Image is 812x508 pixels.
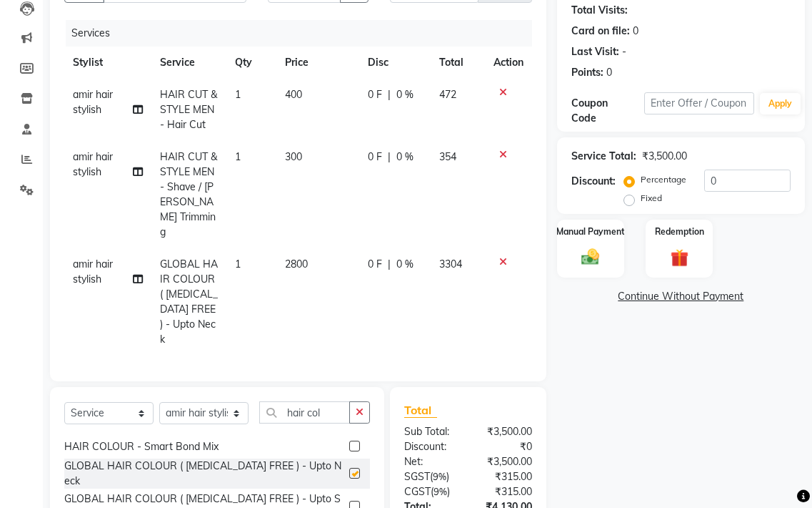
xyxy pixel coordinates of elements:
[368,257,382,272] span: 0 F
[404,403,437,418] span: Total
[571,3,628,18] div: Total Visits:
[66,20,543,47] div: Services
[396,150,413,165] span: 0 %
[368,150,382,165] span: 0 F
[151,47,226,79] th: Service
[431,47,485,79] th: Total
[404,470,430,483] span: SGST
[394,424,468,439] div: Sub Total:
[468,469,542,484] div: ₹315.00
[485,47,532,79] th: Action
[633,24,638,39] div: 0
[468,454,542,469] div: ₹3,500.00
[394,439,468,454] div: Discount:
[468,424,542,439] div: ₹3,500.00
[394,454,468,469] div: Net:
[760,93,801,114] button: Apply
[642,149,687,164] div: ₹3,500.00
[396,87,413,102] span: 0 %
[655,225,704,238] label: Redemption
[571,96,644,126] div: Coupon Code
[606,65,612,80] div: 0
[468,439,542,454] div: ₹0
[235,88,241,101] span: 1
[285,88,302,101] span: 400
[276,47,360,79] th: Price
[160,150,217,238] span: HAIR CUT & STYLE MEN - Shave / [PERSON_NAME] Trimming
[394,469,468,484] div: ( )
[73,88,113,116] span: amir hair stylish
[641,192,662,205] label: Fixed
[404,485,431,498] span: CGST
[359,47,431,79] th: Disc
[388,87,391,102] span: |
[439,150,456,163] span: 354
[235,150,241,163] span: 1
[285,150,302,163] span: 300
[226,47,276,79] th: Qty
[433,486,447,497] span: 9%
[259,401,350,424] input: Search or Scan
[388,150,391,165] span: |
[571,174,616,189] div: Discount:
[160,88,217,131] span: HAIR CUT & STYLE MEN - Hair Cut
[235,258,241,270] span: 1
[571,65,603,80] div: Points:
[560,289,802,304] a: Continue Without Payment
[368,87,382,102] span: 0 F
[160,258,218,346] span: GLOBAL HAIR COLOUR ( [MEDICAL_DATA] FREE ) - Upto Neck
[64,439,219,454] div: HAIR COLOUR - Smart Bond Mix
[641,173,686,186] label: Percentage
[571,24,630,39] div: Card on file:
[571,44,619,59] div: Last Visit:
[439,258,462,270] span: 3304
[396,257,413,272] span: 0 %
[73,258,113,285] span: amir hair stylish
[571,149,636,164] div: Service Total:
[439,88,456,101] span: 472
[64,47,151,79] th: Stylist
[285,258,308,270] span: 2800
[665,247,694,269] img: _gift.svg
[556,225,625,238] label: Manual Payment
[433,471,446,482] span: 9%
[73,150,113,178] span: amir hair stylish
[64,459,344,489] div: GLOBAL HAIR COLOUR ( [MEDICAL_DATA] FREE ) - Upto Neck
[576,247,605,268] img: _cash.svg
[468,484,542,499] div: ₹315.00
[622,44,626,59] div: -
[394,484,468,499] div: ( )
[388,257,391,272] span: |
[644,92,754,114] input: Enter Offer / Coupon Code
